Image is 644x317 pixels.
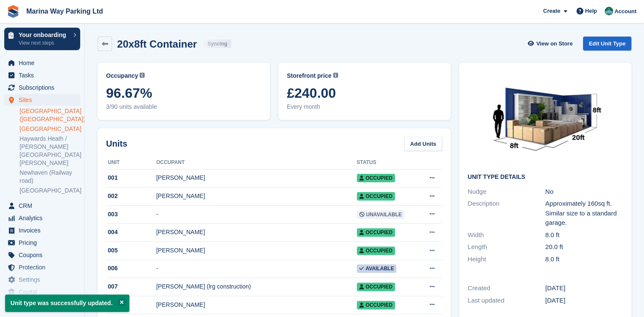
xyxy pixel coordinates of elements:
td: - [156,205,356,224]
span: Coupons [19,249,70,261]
span: 96.67% [106,85,261,101]
div: 004 [106,228,156,237]
p: Unit type was successfully updated. [5,294,129,312]
span: Occupied [357,246,395,255]
div: Nudge [468,187,545,197]
a: menu [4,274,80,286]
span: Create [543,7,560,15]
div: Description [468,199,545,228]
a: Your onboarding View next steps [4,28,80,50]
div: 001 [106,173,156,182]
span: Subscriptions [19,82,70,93]
a: menu [4,57,80,69]
a: menu [4,94,80,106]
div: 006 [106,264,156,273]
a: [GEOGRAPHIC_DATA] [20,125,80,133]
span: View on Store [536,40,573,48]
th: Status [357,156,419,170]
p: Your onboarding [19,32,69,38]
div: [DATE] [545,283,623,293]
div: [DATE] [545,296,623,306]
div: Length [468,242,545,252]
div: 008 [106,300,156,309]
span: Occupied [357,228,395,237]
a: menu [4,224,80,236]
th: Occupant [156,156,356,170]
div: Created [468,283,545,293]
div: 8.0 ft [545,230,623,240]
div: Height [468,255,545,264]
div: [PERSON_NAME] [156,246,356,255]
span: Available [357,264,397,273]
div: 002 [106,192,156,201]
div: No [545,187,623,197]
span: £240.00 [287,85,442,101]
p: View next steps [19,39,69,47]
th: Unit [106,156,156,170]
div: [PERSON_NAME] [156,173,356,182]
a: Marina Way Parking Ltd [23,4,106,18]
span: Occupied [357,192,395,201]
span: Tasks [19,69,70,81]
td: - [156,260,356,278]
span: Pricing [19,237,70,249]
span: Unavailable [357,210,404,219]
a: menu [4,69,80,81]
div: [PERSON_NAME] (lrg construction) [156,282,356,291]
a: Add Units [404,137,442,151]
div: [PERSON_NAME] [156,192,356,201]
span: Sites [19,94,70,106]
span: 3/90 units available [106,102,261,111]
a: View on Store [526,37,576,51]
div: Last updated [468,296,545,306]
span: Occupancy [106,71,138,80]
div: [PERSON_NAME] [156,300,356,309]
a: menu [4,200,80,212]
div: Width [468,230,545,240]
div: 003 [106,210,156,219]
a: menu [4,212,80,224]
div: 005 [106,246,156,255]
span: Occupied [357,283,395,291]
div: [PERSON_NAME] [156,228,356,237]
a: [GEOGRAPHIC_DATA] ([GEOGRAPHIC_DATA]) [20,107,80,123]
a: Newhaven (Railway road) [20,169,80,185]
div: Syncing [204,40,231,48]
a: menu [4,249,80,261]
img: stora-icon-8386f47178a22dfd0bd8f6a31ec36ba5ce8667c1dd55bd0f319d3a0aa187defe.svg [7,5,20,18]
a: Haywards Heath / [PERSON_NAME][GEOGRAPHIC_DATA][PERSON_NAME] [20,135,80,167]
img: Paul Lewis [605,7,613,15]
img: 20-ft-container%20(7).jpg [482,71,609,167]
a: menu [4,237,80,249]
a: menu [4,261,80,273]
span: Capital [19,286,70,298]
span: Storefront price [287,71,331,80]
span: Home [19,57,70,69]
img: icon-info-grey-7440780725fd019a000dd9b08b2336e03edf1995a4989e88bcd33f0948082b44.svg [333,73,338,78]
span: Account [614,7,636,16]
span: Help [585,7,597,15]
div: 8.0 ft [545,255,623,264]
a: Edit Unit Type [583,37,631,51]
h2: Units [106,137,127,150]
span: Settings [19,274,70,286]
span: Occupied [357,301,395,309]
div: 20.0 ft [545,242,623,252]
img: icon-info-grey-7440780725fd019a000dd9b08b2336e03edf1995a4989e88bcd33f0948082b44.svg [140,73,145,78]
h2: Unit Type details [468,174,623,181]
span: Occupied [357,174,395,182]
a: [GEOGRAPHIC_DATA] [20,187,80,195]
span: Protection [19,261,70,273]
span: Every month [287,102,442,111]
h2: 20x8ft Container [117,38,197,50]
div: Approximately 160sq ft. Similar size to a standard garage. [545,199,623,228]
a: menu [4,286,80,298]
div: 007 [106,282,156,291]
a: menu [4,82,80,93]
span: CRM [19,200,70,212]
span: Invoices [19,224,70,236]
span: Analytics [19,212,70,224]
